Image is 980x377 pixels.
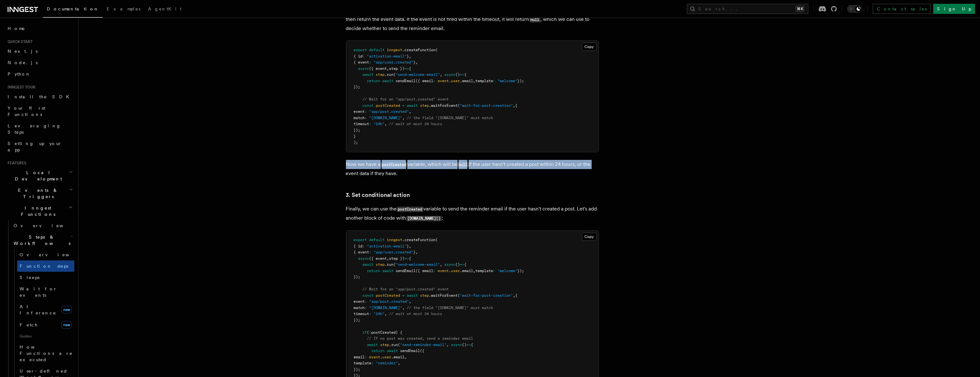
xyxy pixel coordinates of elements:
span: template [476,79,493,83]
span: , [385,122,387,126]
button: Inngest Functions [5,202,74,220]
span: Inngest tour [5,85,35,90]
span: : [369,312,372,316]
span: "app/post.created" [369,109,409,114]
span: step }) [389,66,405,71]
span: ( [394,262,396,267]
span: async [358,66,369,71]
span: ( [436,238,438,242]
span: { [409,256,411,261]
span: Features [5,161,26,166]
span: .run [385,72,394,77]
code: null [458,162,469,167]
span: . [449,269,451,273]
a: Function steps [17,260,74,272]
span: "activation-email" [367,54,407,58]
a: Overview [11,220,74,231]
kbd: ⌘K [796,6,804,12]
span: default [369,238,385,242]
span: } [414,60,416,64]
span: }); [518,79,524,83]
span: () [456,72,460,77]
code: postCreated [381,162,407,167]
span: ( [398,343,400,347]
span: }); [354,128,361,132]
span: step [380,343,389,347]
span: Wait for events [20,286,57,298]
a: Fetchnew [17,319,74,331]
span: step [376,72,385,77]
span: }); [518,269,524,273]
span: Steps & Workflows [11,234,71,246]
span: new [61,306,72,313]
span: inngest [387,238,403,242]
span: event [354,109,365,114]
span: , [416,250,418,254]
span: ({ [420,349,425,353]
span: , [416,60,418,64]
a: 3. Set conditional action [346,191,410,199]
span: Sleeps [20,275,40,280]
span: . [449,79,451,83]
span: { [515,103,518,108]
span: , [513,293,515,298]
span: await [363,72,374,77]
span: match [354,116,365,120]
span: Guides [17,331,74,341]
a: AI Inferencenew [17,301,74,319]
span: : [434,269,436,273]
code: [DOMAIN_NAME]() [406,216,442,221]
a: Overview [17,249,74,260]
span: => [405,256,409,261]
span: , [405,355,407,359]
span: { id [354,54,363,58]
span: "welcome" [498,79,518,83]
span: : [493,269,496,273]
span: export [354,48,367,52]
p: Finally, we can use the variable to send the reminder email if the user hasn't created a post. Le... [346,204,599,223]
code: null [529,17,540,22]
a: Wait for events [17,283,74,301]
span: { id [354,244,363,248]
span: { [409,66,411,71]
span: , [513,103,515,108]
span: await [383,79,394,83]
span: sendEmail [396,79,416,83]
span: Overview [14,223,79,228]
span: () [462,343,467,347]
span: : [365,355,367,359]
span: event [438,269,449,273]
span: // the field "[DOMAIN_NAME]" must match [407,116,493,120]
span: .createFunction [403,48,436,52]
span: "wait-for-post-creation" [460,293,513,298]
span: "app/user.created" [374,250,414,254]
span: : [365,306,367,310]
a: Setting up your app [5,138,74,155]
span: Events & Triggers [5,187,69,200]
span: : [363,54,365,58]
span: .run [385,262,394,267]
span: { [465,72,467,77]
span: "welcome" [498,269,518,273]
span: , [403,116,405,120]
span: : [372,361,374,365]
button: Local Development [5,167,74,185]
span: await [407,103,418,108]
p: Now we have a variable, which will be if the user hasn't created a post within 24 hours, or the e... [346,160,599,178]
span: , [385,312,387,316]
span: , [440,262,442,267]
span: ( [367,330,369,335]
span: Node.js [8,60,38,65]
span: return [367,269,380,273]
span: step [376,262,385,267]
span: "send-welcome-email" [396,262,440,267]
span: : [369,60,372,64]
span: "24h" [374,122,385,126]
span: step [420,293,429,298]
span: . [380,355,383,359]
span: : [365,109,367,114]
span: Documentation [47,6,99,11]
span: }); [354,318,361,322]
span: "send-welcome-email" [396,72,440,77]
span: : [365,299,367,304]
